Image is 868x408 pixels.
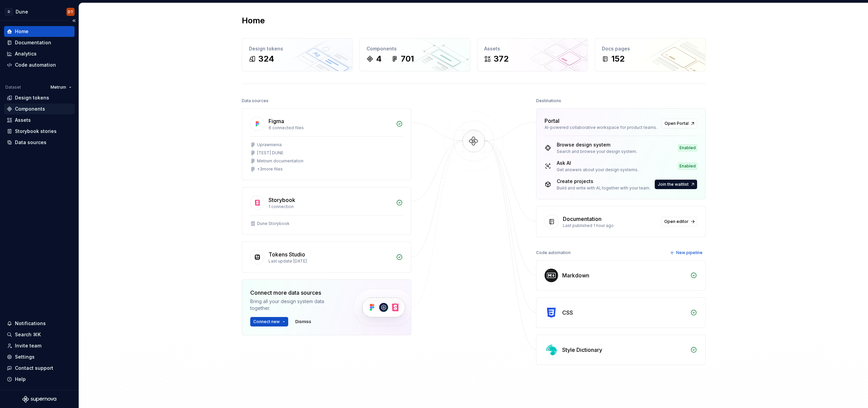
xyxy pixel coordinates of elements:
div: Invite team [15,342,41,349]
span: Connect new [253,319,280,324]
div: CSS [562,309,573,317]
div: Last update [DATE] [269,258,392,264]
a: Data sources [4,137,75,148]
div: Create projects [557,178,650,185]
div: Destinations [536,96,561,106]
div: Dune [16,8,28,15]
svg: Supernova Logo [22,396,56,403]
button: Connect new [250,317,288,326]
div: Documentation [15,39,51,46]
div: Storybook stories [15,128,57,135]
button: Join the waitlist [655,180,697,189]
div: Search and browse your design system. [557,149,637,154]
a: Home [4,26,75,37]
span: Metrum [51,85,66,90]
div: 6 connected files [269,125,392,131]
button: Collapse sidebar [69,16,79,25]
div: Docs pages [602,45,698,52]
div: Help [15,376,26,383]
button: Notifications [4,318,75,329]
a: Storybook1 connectionDune Storybook [242,187,411,235]
span: New pipeline [676,250,703,255]
div: Portal [545,117,559,125]
a: Figma6 connected filesUprawnienia[TEST] DUNEMetrum documentation+3more files [242,108,411,180]
button: New pipeline [668,248,706,257]
div: 152 [611,53,625,64]
div: Last published 1 hour ago [563,223,657,228]
span: Dismiss [295,319,311,324]
div: Analytics [15,50,37,57]
div: 701 [401,53,414,64]
a: Invite team [4,340,75,351]
div: Home [15,28,28,35]
button: Dismiss [292,317,314,326]
div: Bring all your design system data together. [250,298,342,312]
div: Assets [484,45,581,52]
button: Search ⌘K [4,329,75,340]
span: Open Portal [665,121,689,126]
div: Build and write with AI, together with your team. [557,185,650,191]
div: Enabled [678,163,697,169]
div: Components [15,106,45,112]
div: Code automation [536,248,571,257]
div: 372 [494,53,509,64]
a: Design tokens324 [242,38,353,71]
button: Help [4,374,75,385]
div: 1 connection [269,204,392,209]
div: Enabled [678,144,697,151]
div: Design tokens [249,45,346,52]
div: [TEST] DUNE [257,150,283,156]
a: Assets [4,115,75,126]
div: Ask AI [557,160,638,166]
div: Contact support [15,365,53,371]
button: DDuneDT [1,4,77,19]
a: Docs pages152 [595,38,706,71]
div: Dune Storybook [257,221,290,226]
span: Open editor [664,219,689,224]
a: Code automation [4,60,75,70]
span: Join the waitlist [658,182,689,187]
a: Assets372 [477,38,588,71]
div: Markdown [562,271,589,279]
div: + 3 more files [257,166,283,172]
div: Documentation [563,215,601,223]
div: DT [68,9,73,15]
div: Metrum documentation [257,158,303,164]
a: Design tokens [4,92,75,103]
div: Search ⌘K [15,331,41,338]
div: Settings [15,354,35,360]
div: Assets [15,117,31,123]
div: AI-powered collaborative workspace for product teams. [545,125,657,130]
button: Contact support [4,363,75,373]
a: Components4701 [359,38,470,71]
a: Open editor [661,217,697,226]
div: Figma [269,117,284,125]
div: 324 [258,53,274,64]
div: Uprawnienia [257,142,282,148]
a: Analytics [4,48,75,59]
div: Code automation [15,62,56,68]
button: Metrum [47,83,75,92]
div: Style Dictionary [562,346,602,354]
div: Storybook [269,196,295,204]
div: Data sources [15,139,46,146]
div: Components [367,45,463,52]
div: 4 [376,53,382,64]
a: Components [4,104,75,114]
a: Documentation [4,37,75,48]
div: Tokens Studio [269,250,305,258]
div: Data sources [242,96,269,106]
a: Open Portal [662,119,697,128]
div: Dataset [5,85,21,90]
h2: Home [242,15,265,26]
a: Storybook stories [4,126,75,137]
div: D [5,8,13,16]
a: Tokens StudioLast update [DATE] [242,242,411,273]
div: Design tokens [15,94,49,101]
div: Notifications [15,320,46,327]
div: Connect more data sources [250,289,342,297]
div: Browse design system [557,141,637,148]
a: Settings [4,352,75,362]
